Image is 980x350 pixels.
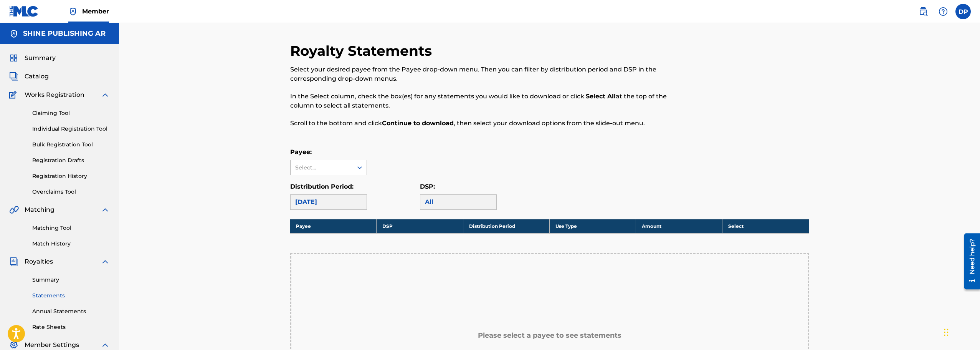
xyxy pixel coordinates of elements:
[32,188,110,196] a: Overclaims Tool
[32,240,110,248] a: Match History
[290,65,690,83] p: Select your desired payee from the Payee drop-down menu. Then you can filter by distribution peri...
[32,224,110,232] a: Matching Tool
[32,323,110,331] a: Rate Sheets
[290,219,377,233] th: Payee
[25,340,79,350] span: Member Settings
[290,148,312,156] label: Payee:
[916,4,931,19] a: Public Search
[9,90,19,100] img: Works Registration
[25,53,56,63] span: Summary
[942,313,980,350] div: Widget de chat
[9,53,56,63] a: SummarySummary
[9,257,18,266] img: Royalties
[25,90,84,100] span: Works Registration
[101,205,110,214] img: expand
[944,321,949,344] div: Arrastrar
[549,219,636,233] th: Use Type
[290,119,690,128] p: Scroll to the bottom and click , then select your download options from the slide-out menu.
[636,219,722,233] th: Amount
[955,4,971,19] div: User Menu
[290,42,436,60] h2: Royalty Statements
[32,276,110,284] a: Summary
[25,72,49,81] span: Catalog
[9,72,18,81] img: Catalog
[9,72,49,81] a: CatalogCatalog
[9,340,18,350] img: Member Settings
[9,6,39,17] img: MLC Logo
[377,219,463,233] th: DSP
[290,183,354,190] label: Distribution Period:
[32,109,110,117] a: Claiming Tool
[9,53,18,63] img: Summary
[420,183,435,190] label: DSP:
[68,7,78,16] img: Top Rightsholder
[32,307,110,315] a: Annual Statements
[101,257,110,266] img: expand
[935,4,951,19] div: Help
[32,292,110,300] a: Statements
[32,172,110,180] a: Registration History
[25,205,55,214] span: Matching
[25,257,53,266] span: Royalties
[586,93,616,100] strong: Select All
[9,205,19,214] img: Matching
[290,92,690,110] p: In the Select column, check the box(es) for any statements you would like to download or click at...
[101,90,110,100] img: expand
[101,340,110,350] img: expand
[919,7,928,16] img: search
[82,7,109,16] span: Member
[9,29,18,38] img: Accounts
[23,29,106,38] h5: SHINE PUBLISHING AR
[959,230,980,292] iframe: Resource Center
[295,164,347,172] div: Select...
[942,313,980,350] iframe: Chat Widget
[722,219,809,233] th: Select
[478,331,621,340] h5: Please select a payee to see statements
[32,141,110,149] a: Bulk Registration Tool
[32,125,110,133] a: Individual Registration Tool
[32,156,110,164] a: Registration Drafts
[939,7,948,16] img: help
[463,219,549,233] th: Distribution Period
[382,119,454,127] strong: Continue to download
